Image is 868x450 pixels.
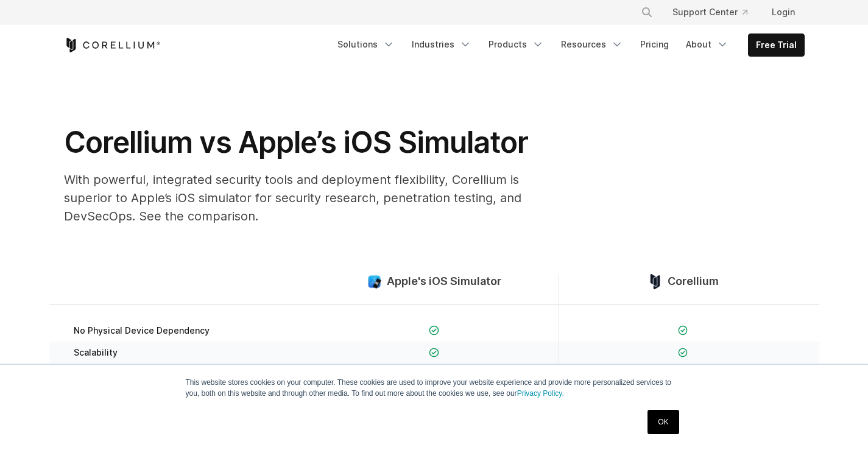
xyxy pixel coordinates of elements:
a: Privacy Policy. [517,389,564,398]
a: Free Trial [749,34,804,56]
button: Search [636,1,658,23]
span: Apple's iOS Simulator [387,275,501,289]
a: Corellium Home [64,38,161,52]
img: Checkmark [678,348,688,358]
a: Resources [554,33,630,55]
a: Support Center [663,1,757,23]
img: Checkmark [429,325,439,336]
span: Corellium [668,275,719,289]
a: Products [481,33,551,55]
div: Navigation Menu [330,33,805,57]
p: This website stores cookies on your computer. These cookies are used to improve your website expe... [186,377,683,399]
img: compare_ios-simulator--large [367,274,382,289]
a: About [679,33,736,55]
a: OK [647,410,679,434]
a: Solutions [330,33,402,55]
a: Pricing [633,33,676,55]
div: Navigation Menu [626,1,805,23]
img: Checkmark [429,348,439,358]
span: Scalability [74,347,118,358]
h1: Corellium vs Apple’s iOS Simulator [64,124,551,161]
p: With powerful, integrated security tools and deployment flexibility, Corellium is superior to App... [64,171,551,225]
a: Login [762,1,805,23]
a: Industries [404,33,479,55]
span: No Physical Device Dependency [74,325,210,336]
img: Checkmark [678,325,688,336]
